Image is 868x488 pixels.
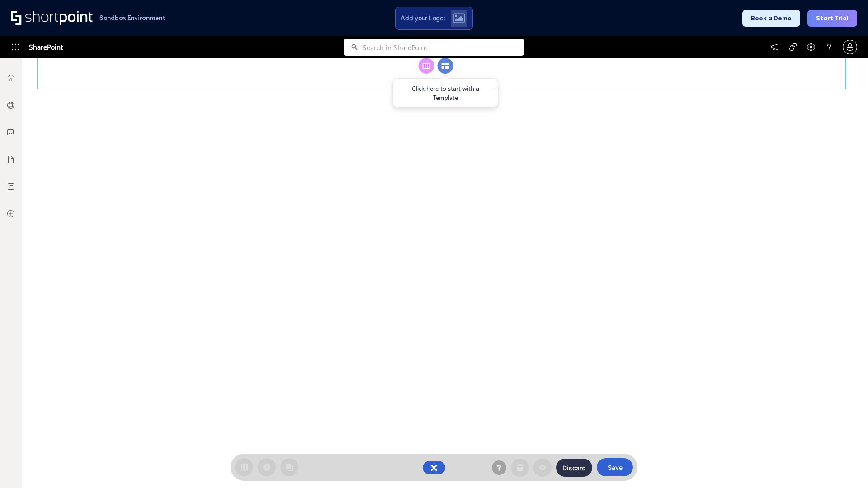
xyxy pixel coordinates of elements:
button: Save [597,458,633,476]
button: Book a Demo [742,10,800,27]
img: Upload logo [453,13,465,23]
input: Search in SharePoint [363,39,524,56]
h1: Sandbox Environment [99,15,165,20]
iframe: Chat Widget [823,445,868,488]
button: Start Trial [807,10,857,27]
span: SharePoint [29,36,63,58]
button: Discard [556,459,592,477]
span: Add your Logo: [401,14,445,22]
